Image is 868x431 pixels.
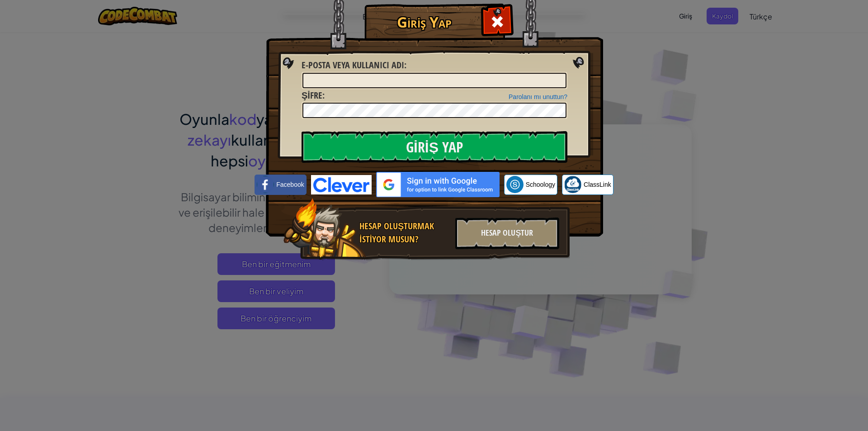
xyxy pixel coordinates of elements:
span: ClassLink [584,180,611,189]
span: E-posta veya kullanıcı adı [302,59,404,71]
span: Schoology [526,180,555,189]
label: : [302,59,406,72]
span: Şifre [302,89,322,101]
img: classlink-logo-small.png [564,176,581,193]
input: Giriş Yap [302,131,567,163]
label: : [302,89,325,102]
img: schoology.png [506,176,524,193]
img: gplus_sso_button2.svg [376,172,500,197]
img: facebook_small.png [257,176,274,193]
a: Parolanı mı unuttun? [509,93,567,100]
span: Facebook [276,180,304,189]
img: clever-logo-blue.png [311,175,372,194]
h1: Giriş Yap [367,14,482,30]
div: Hesap Oluştur [455,218,559,249]
div: Hesap oluşturmak istiyor musun? [359,220,450,246]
